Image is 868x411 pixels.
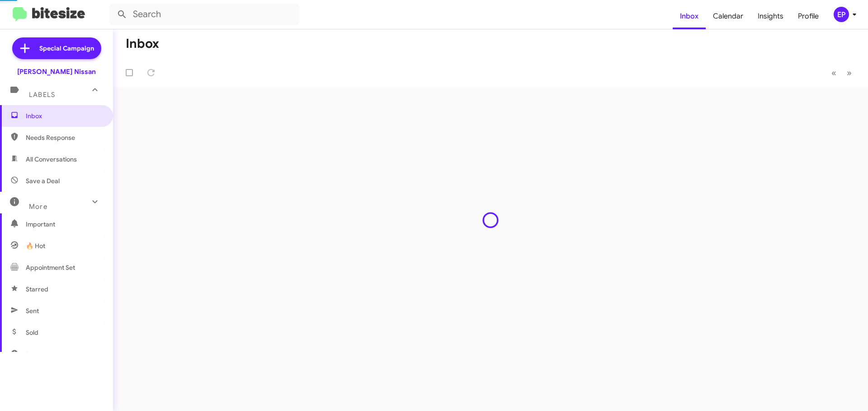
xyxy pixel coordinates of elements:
span: Labels [29,91,55,99]
span: Sent [26,306,39,315]
span: Sold Responded [26,350,74,359]
span: Needs Response [26,133,103,142]
span: More [29,203,47,211]
a: Inbox [673,3,706,29]
span: Starred [26,285,48,294]
a: Profile [791,3,826,29]
a: Special Campaign [12,37,101,59]
input: Search [109,4,299,25]
span: » [847,67,852,79]
span: « [831,67,836,79]
div: [PERSON_NAME] Nissan [17,67,96,76]
span: All Conversations [26,155,77,164]
div: EP [834,7,849,22]
a: Calendar [706,3,750,29]
span: Important [26,220,103,229]
button: Next [841,64,857,82]
span: Save a Deal [26,176,60,185]
nav: Page navigation example [826,64,857,82]
span: Sold [26,328,38,337]
a: Insights [750,3,791,29]
button: Previous [826,64,842,82]
button: EP [826,7,858,22]
span: Special Campaign [39,44,94,53]
h1: Inbox [126,37,159,51]
span: Appointment Set [26,263,75,272]
span: Inbox [26,111,103,120]
span: 🔥 Hot [26,241,45,250]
